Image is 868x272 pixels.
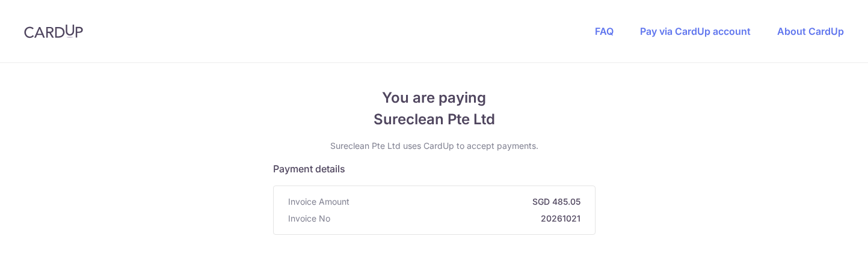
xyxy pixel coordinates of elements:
span: Invoice Amount [288,196,349,208]
strong: 20261021 [335,213,580,225]
h5: Payment details [273,162,596,176]
a: Pay via CardUp account [640,25,751,37]
p: Sureclean Pte Ltd uses CardUp to accept payments. [273,140,596,152]
span: You are paying [273,87,596,109]
img: CardUp [24,24,83,38]
strong: SGD 485.05 [354,196,580,208]
span: Sureclean Pte Ltd [273,109,596,130]
a: About CardUp [777,25,844,37]
span: Invoice No [288,213,330,225]
a: FAQ [595,25,614,37]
